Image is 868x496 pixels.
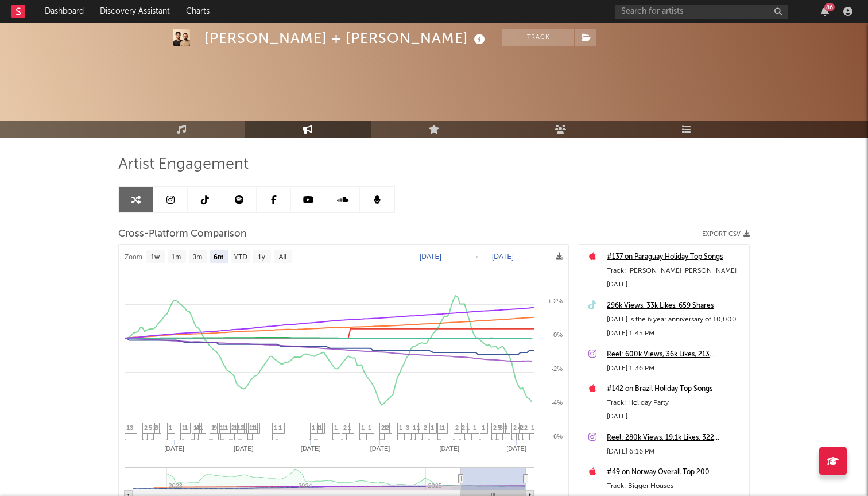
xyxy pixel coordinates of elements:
[417,424,420,431] span: 1
[607,264,743,278] div: Track: [PERSON_NAME] [PERSON_NAME]
[193,253,203,261] text: 3m
[466,424,470,431] span: 1
[184,424,188,431] span: 1
[301,445,321,452] text: [DATE]
[274,424,277,431] span: 1
[607,396,743,410] div: Track: Holiday Party
[224,424,228,431] span: 1
[182,424,185,431] span: 1
[473,424,476,431] span: 1
[406,424,409,431] span: 3
[439,445,459,452] text: [DATE]
[493,424,497,431] span: 2
[607,327,743,340] div: [DATE] 1:45 PM
[316,424,320,431] span: 1
[319,424,322,431] span: 1
[220,424,223,431] span: 1
[607,348,743,362] a: Reel: 600k Views, 36k Likes, 213 Comments
[520,424,524,431] span: 2
[254,424,257,431] span: 1
[424,424,427,431] span: 2
[234,253,247,261] text: YTD
[607,250,743,264] a: #137 on Paraguay Holiday Top Songs
[234,445,254,452] text: [DATE]
[506,445,526,452] text: [DATE]
[492,253,514,261] text: [DATE]
[472,253,479,261] text: →
[504,424,507,431] span: 3
[607,466,743,479] a: #49 on Norway Overall Top 200
[222,424,226,431] span: 1
[413,424,416,431] span: 1
[420,253,441,261] text: [DATE]
[258,253,265,261] text: 1y
[144,424,148,431] span: 2
[462,424,465,431] span: 2
[125,253,142,261] text: Zoom
[513,424,517,431] span: 2
[200,424,203,431] span: 1
[164,445,184,452] text: [DATE]
[607,479,743,493] div: Track: Bigger Houses
[312,424,315,431] span: 1
[607,445,743,459] div: [DATE] 6:16 PM
[607,299,743,313] a: 296k Views, 33k Likes, 659 Shares
[702,231,750,238] button: Export CSV
[214,424,217,431] span: 9
[151,253,160,261] text: 1w
[278,424,282,431] span: 1
[251,424,255,431] span: 1
[455,424,459,431] span: 2
[234,424,241,431] span: 11
[334,424,338,431] span: 1
[548,297,563,304] text: + 2%
[348,424,351,431] span: 1
[821,7,829,16] button: 86
[196,424,199,431] span: 4
[502,29,574,46] button: Track
[553,331,563,338] text: 0%
[441,424,445,431] span: 1
[370,445,390,452] text: [DATE]
[607,410,743,424] div: [DATE]
[551,433,563,440] text: -6%
[607,431,743,445] a: Reel: 280k Views, 19.1k Likes, 322 Comments
[498,424,501,431] span: 5
[118,158,249,172] span: Artist Engagement
[211,424,215,431] span: 1
[126,424,133,431] span: 13
[381,424,385,431] span: 2
[439,424,443,431] span: 1
[551,365,563,372] text: -2%
[343,424,347,431] span: 2
[399,424,402,431] span: 1
[431,424,434,431] span: 1
[153,424,157,431] span: 2
[824,3,835,11] div: 86
[193,424,197,431] span: 1
[615,5,788,19] input: Search for artists
[386,424,389,431] span: 2
[204,29,488,48] div: [PERSON_NAME] + [PERSON_NAME]
[249,424,253,431] span: 1
[241,424,244,431] span: 2
[518,424,521,431] span: 4
[607,382,743,396] a: #142 on Brazil Holiday Top Songs
[482,424,485,431] span: 1
[607,313,743,327] div: [DATE] is the 6 year anniversary of 10,000 HOURS. In case you were wondering (you probably weren’...
[149,424,152,431] span: 5
[361,424,365,431] span: 1
[551,399,563,406] text: -4%
[231,424,235,431] span: 2
[524,424,528,431] span: 2
[214,253,223,261] text: 6m
[383,424,387,431] span: 1
[118,227,246,241] span: Cross-Platform Comparison
[531,424,534,431] span: 1
[607,362,743,375] div: [DATE] 1:36 PM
